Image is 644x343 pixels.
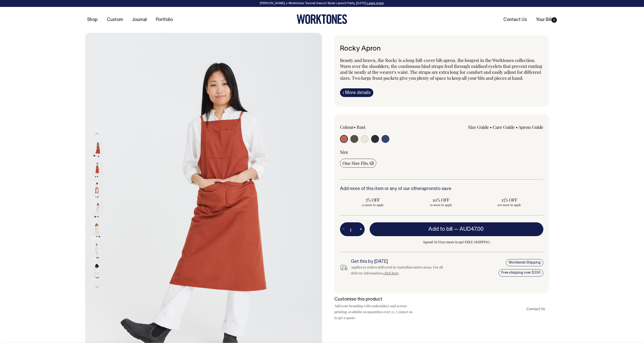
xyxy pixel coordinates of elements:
a: click here [383,271,398,275]
a: Apron Guide [518,124,543,130]
span: Add to bill [428,227,453,232]
a: Portfolio [154,16,175,24]
a: aprons [422,187,436,191]
a: Care Guide [493,124,515,130]
span: 5% OFF [342,197,403,203]
p: Add your branding with embroidery and screen printing, available on quantities over 25. Contact u... [334,303,413,321]
img: rust [92,161,103,179]
h6: Add more of this item or any of our other to save [340,187,543,191]
img: rust [92,141,103,158]
img: natural [92,202,103,219]
img: natural [92,222,103,239]
span: — [454,227,485,232]
span: 50 more to apply [411,203,471,207]
button: - [340,224,347,234]
h1: Rocky Apron [340,45,543,53]
div: Size [340,149,543,155]
a: Your Bill0 [534,16,559,24]
div: Colour [340,124,421,130]
h6: Get this by [DATE] [351,259,451,264]
a: Learn more [367,2,384,5]
div: [PERSON_NAME] × Worktones ‘Secret Sauce’ Book Launch Party, [DATE]. . [5,2,639,5]
label: Rust [357,124,365,130]
span: 10% OFF [411,197,471,203]
span: AUD47.00 [459,227,484,232]
span: 0 [551,17,557,23]
div: Applies to orders delivered in Australian metro areas. For all delivery information, . [351,264,451,276]
button: + [357,224,365,234]
span: 25 more to apply [342,203,403,207]
h6: Customise this product [334,297,413,302]
img: rust [92,182,103,199]
span: 15% OFF [479,197,539,203]
input: 15% OFF 100 more to apply [476,195,542,208]
a: Contact Us [522,303,549,315]
span: i [343,90,344,95]
span: • [490,124,492,130]
img: natural [92,263,103,280]
a: Size Guide [468,124,489,130]
button: Previous [93,129,101,140]
span: One Size Fits All [342,160,374,166]
a: Shop [85,16,100,24]
button: Add to bill —AUD47.00 [370,222,543,236]
img: natural [92,242,103,260]
span: Beauty and brawn, the Rocky is a long full-cover bib apron, the longest in the Worktones collecti... [340,57,542,81]
a: Custom [105,16,125,24]
input: One Size Fits All [340,159,376,168]
a: Journal [130,16,149,24]
input: 5% OFF 25 more to apply [340,195,405,208]
span: 100 more to apply [479,203,539,207]
span: • [516,124,518,130]
a: iMore details [340,88,373,97]
span: • [354,124,356,130]
span: Spend AUD350 more to get FREE SHIPPING [370,239,543,245]
button: Next [93,281,101,292]
a: Contact Us [501,16,529,24]
input: 10% OFF 50 more to apply [408,195,474,208]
